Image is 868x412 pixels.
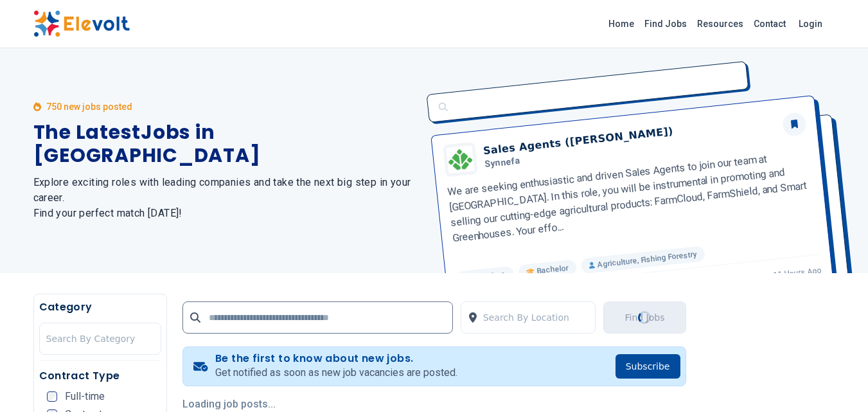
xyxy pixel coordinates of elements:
[748,13,791,34] a: Contact
[182,397,686,412] p: Loading job posts...
[692,13,748,34] a: Resources
[47,391,57,402] input: Full-time
[791,11,830,37] a: Login
[46,100,132,113] p: 750 new jobs posted
[33,10,130,37] img: Elevolt
[638,310,652,325] div: Loading...
[639,13,692,34] a: Find Jobs
[39,300,161,315] h5: Category
[33,175,419,221] h2: Explore exciting roles with leading companies and take the next big step in your career. Find you...
[33,121,419,167] h1: The Latest Jobs in [GEOGRAPHIC_DATA]
[39,368,161,384] h5: Contract Type
[603,13,639,34] a: Home
[65,391,105,402] span: Full-time
[616,354,680,379] button: Subscribe
[215,365,457,381] p: Get notified as soon as new job vacancies are posted.
[215,352,457,365] h4: Be the first to know about new jobs.
[603,301,686,334] button: Find JobsLoading...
